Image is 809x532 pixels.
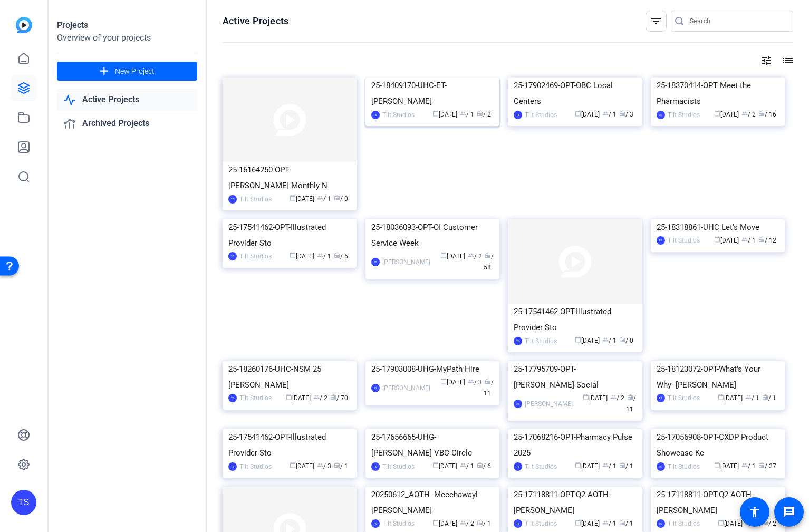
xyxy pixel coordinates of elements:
span: / 1 [619,520,633,527]
span: [DATE] [432,462,457,470]
span: [DATE] [575,337,600,344]
div: TS [371,111,380,119]
div: TS [657,111,665,119]
span: / 27 [758,462,776,470]
span: / 1 [762,394,776,402]
span: radio [758,462,765,468]
mat-icon: tune [760,54,773,67]
span: group [745,394,752,400]
div: TS [228,195,237,204]
span: [DATE] [290,195,314,202]
div: Tilt Studios [525,518,557,529]
span: / 1 [602,462,617,470]
div: 25-17903008-UHG-MyPath Hire [371,361,494,377]
mat-icon: filter_list [650,15,662,27]
span: radio [619,519,625,526]
span: group [460,519,466,526]
div: Tilt Studios [239,194,272,205]
span: New Project [115,66,155,77]
span: group [602,110,609,117]
div: 25-17118811-OPT-Q2 AOTH- [PERSON_NAME] [514,487,636,518]
div: 25-17541462-OPT-Illustrated Provider Sto [228,219,351,251]
span: / 3 [468,379,482,386]
span: radio [477,110,483,117]
span: group [313,394,320,400]
span: [DATE] [440,379,465,386]
span: / 1 [602,111,617,118]
span: [DATE] [432,520,457,527]
span: / 70 [330,394,348,402]
span: / 12 [758,237,776,244]
div: 25-17068216-OPT-Pharmacy Pulse 2025 [514,429,636,461]
div: AT [371,258,380,266]
div: 25-16164250-OPT-[PERSON_NAME] Monthly N [228,162,351,194]
span: group [317,252,323,258]
span: [DATE] [575,111,600,118]
mat-icon: list [781,54,793,67]
span: calendar_today [714,110,720,117]
span: / 1 [317,195,331,202]
span: calendar_today [432,519,439,526]
span: / 2 [460,520,474,527]
span: radio [619,110,625,117]
span: group [602,336,609,343]
span: radio [485,252,491,258]
span: / 1 [477,520,491,527]
div: TS [657,462,665,471]
div: 25-17541462-OPT-Illustrated Provider Sto [514,304,636,335]
span: calendar_today [440,378,447,384]
div: AT [514,400,522,408]
button: New Project [57,62,197,81]
span: calendar_today [432,462,439,468]
span: radio [330,394,336,400]
span: / 1 [602,520,617,527]
span: calendar_today [286,394,292,400]
div: Tilt Studios [525,110,557,120]
span: group [610,394,617,400]
span: / 11 [484,379,494,397]
h1: Active Projects [223,15,288,27]
span: radio [334,462,340,468]
span: [DATE] [290,462,314,470]
span: calendar_today [714,462,720,468]
a: Archived Projects [57,113,197,134]
div: 25-17541462-OPT-Illustrated Provider Sto [228,429,351,461]
span: [DATE] [290,253,314,260]
span: radio [485,378,491,384]
div: Tilt Studios [239,393,272,403]
div: TS [11,490,36,515]
div: TS [228,252,237,260]
div: 25-17656665-UHG-[PERSON_NAME] VBC Circle [371,429,494,461]
div: TS [228,394,237,402]
div: Overview of your projects [57,32,197,44]
input: Search [690,15,785,27]
div: Projects [57,19,197,32]
div: Tilt Studios [525,336,557,346]
span: group [741,462,748,468]
span: [DATE] [714,111,739,118]
div: TS [371,462,380,471]
div: TS [228,462,237,471]
span: / 1 [745,520,759,527]
span: / 58 [484,253,494,271]
span: calendar_today [432,110,439,117]
span: [DATE] [714,237,739,244]
span: / 1 [745,394,759,402]
div: TS [371,519,380,528]
span: / 1 [619,462,633,470]
span: group [468,252,474,258]
div: Tilt Studios [382,461,415,472]
span: / 2 [610,394,624,402]
span: calendar_today [290,195,296,201]
div: 25-18123072-OPT-What's Your Why- [PERSON_NAME] [657,361,779,393]
div: [PERSON_NAME] [382,383,430,393]
span: [DATE] [432,111,457,118]
span: / 2 [762,520,776,527]
span: / 5 [334,253,348,260]
span: calendar_today [575,519,581,526]
span: calendar_today [583,394,589,400]
span: group [468,378,474,384]
span: radio [334,252,340,258]
span: [DATE] [718,394,743,402]
span: / 1 [460,111,474,118]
